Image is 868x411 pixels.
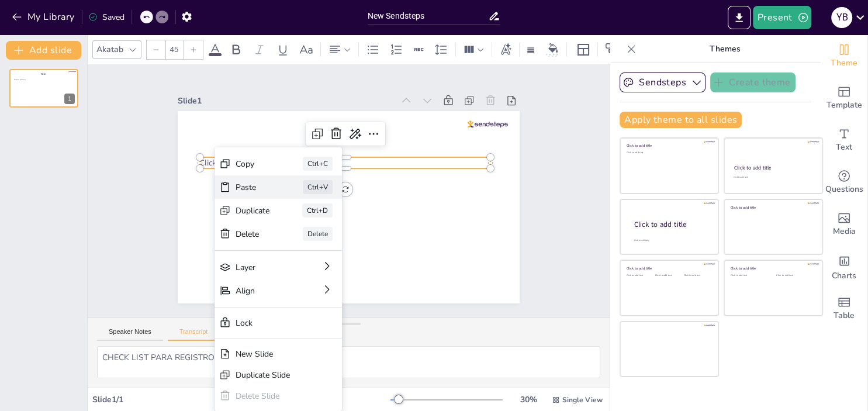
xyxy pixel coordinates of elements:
[9,69,78,108] div: 1
[834,309,855,322] span: Table
[544,43,562,56] div: Background color
[826,99,862,112] span: Template
[641,35,809,63] p: Themes
[334,258,366,289] div: Ctrl+V
[97,328,163,341] button: Speaker Notes
[497,40,514,59] div: Text effects
[634,239,649,241] span: Click to add body
[627,151,644,154] span: Click to add text
[821,77,867,119] div: Add ready made slides
[734,164,772,171] span: Click to add title
[627,274,644,277] span: Click to add text
[734,176,748,179] span: Click to add text
[821,161,867,203] div: Get real-time input from your audience
[821,119,867,161] div: Add text boxes
[524,40,537,59] div: Border settings
[301,198,334,229] div: Copy
[710,72,796,92] button: Create theme
[92,394,390,405] div: Slide 1 / 1
[728,6,751,29] button: Export to PowerPoint
[825,183,863,196] span: Questions
[833,225,856,238] span: Media
[627,144,652,148] span: Click to add title
[776,274,793,277] span: Click to add text
[627,266,652,271] span: Click to add title
[88,12,125,23] div: Saved
[731,266,756,271] span: Click to add title
[831,6,852,29] button: Y B
[97,346,600,378] textarea: CHECK LIST PARA REGISTRO DE IMPORTACIONES
[278,5,446,158] div: Slide 1
[684,274,701,277] span: Click to add text
[270,232,303,263] div: Duplicate
[821,288,867,330] div: Add a table
[831,57,857,70] span: Theme
[461,40,487,59] div: Column Count
[574,40,593,59] div: Layout
[94,42,126,57] div: Akatab
[232,274,279,317] div: Layer
[14,78,26,81] span: Click to add text
[368,8,489,25] input: Insert title
[9,8,79,26] button: My Library
[731,205,756,209] span: Click to add title
[620,112,742,128] button: Apply theme to all slides
[64,94,75,104] div: 1
[253,66,303,113] span: Click to add text
[562,395,603,405] span: Single View
[821,246,867,288] div: Add charts and graphs
[836,141,852,154] span: Text
[832,270,856,282] span: Charts
[821,203,867,246] div: Add images, graphics, shapes or video
[634,220,686,230] span: Click to add title
[753,6,811,29] button: Present
[821,35,867,77] div: Change the overall theme
[303,293,335,324] div: Delete
[831,7,852,28] div: Y B
[350,241,382,272] div: Ctrl+C
[731,274,748,277] span: Click to add text
[6,41,81,60] button: Add slide
[41,72,46,76] span: Title
[286,215,319,246] div: Paste
[620,72,706,92] button: Sendsteps
[514,394,542,405] div: 30 %
[216,292,263,335] div: Align
[254,250,288,281] div: Delete
[319,275,351,306] div: Ctrl+D
[655,274,672,277] span: Click to add text
[168,328,220,341] button: Transcript
[605,43,619,57] span: Position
